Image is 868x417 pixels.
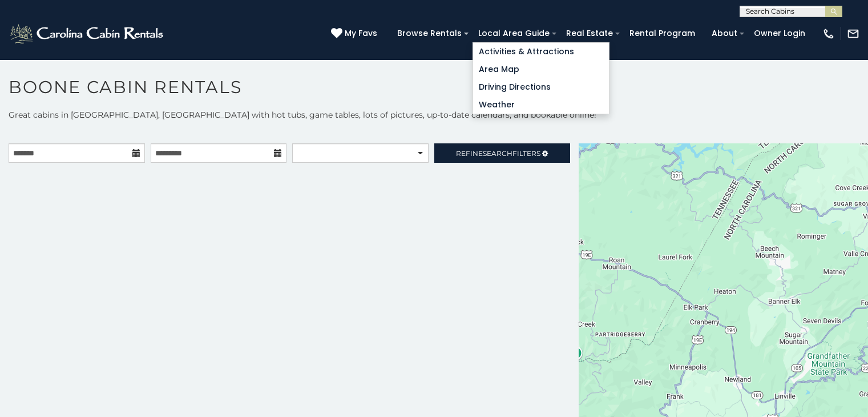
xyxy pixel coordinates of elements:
img: mail-regular-white.png [847,27,859,40]
span: Refine Filters [456,149,540,158]
a: Browse Rentals [391,25,467,42]
a: Weather [473,96,609,114]
img: phone-regular-white.png [822,27,835,40]
a: Owner Login [748,25,811,42]
span: My Favs [345,27,377,39]
a: Driving Directions [473,78,609,96]
img: White-1-2.png [9,22,167,45]
a: Real Estate [560,25,619,42]
a: Rental Program [624,25,701,42]
a: About [706,25,743,42]
a: Area Map [473,61,609,78]
a: RefineSearchFilters [434,143,571,163]
a: Local Area Guide [473,25,555,42]
span: Search [483,149,512,158]
a: My Favs [331,27,380,40]
a: Activities & Attractions [473,43,609,61]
